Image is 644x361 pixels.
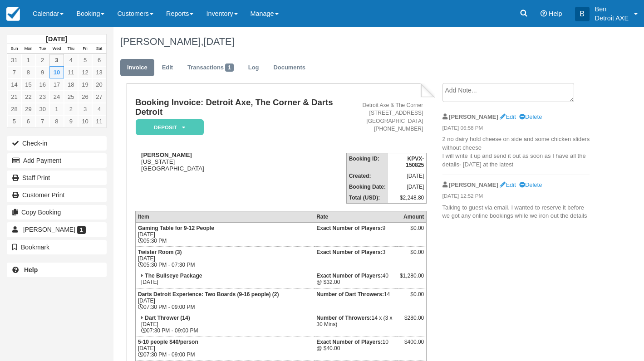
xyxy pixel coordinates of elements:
em: [DATE] 12:52 PM [442,192,590,202]
a: 7 [7,66,21,78]
p: 2 no dairy hold cheese on side and some chicken sliders without cheese I will write it up and sen... [442,135,590,169]
a: 17 [49,78,64,91]
th: Rate [314,211,398,222]
div: $0.00 [400,291,424,305]
a: Help [7,263,107,277]
th: Thu [64,44,78,54]
strong: Gaming Table for 9-12 People [138,225,214,231]
strong: KPVX-150825 [406,156,424,168]
b: Help [24,266,38,273]
th: Wed [49,44,64,54]
th: Fri [78,44,92,54]
button: Check-in [7,136,107,151]
td: [DATE] [135,270,314,289]
a: 28 [7,103,21,115]
a: Delete [519,181,542,188]
a: 13 [92,66,106,78]
p: Detroit AXE [595,14,629,23]
th: Amount [398,211,427,222]
th: Mon [21,44,35,54]
td: 10 @ $40.00 [314,336,398,360]
a: 30 [35,103,49,115]
strong: [PERSON_NAME] [449,113,498,120]
div: $1,280.00 [400,273,424,286]
div: $400.00 [400,339,424,352]
h1: [PERSON_NAME], [120,36,590,47]
td: 3 [314,246,398,270]
button: Bookmark [7,240,107,254]
a: 29 [21,103,35,115]
td: 14 [314,288,398,312]
a: 31 [7,54,21,66]
button: Add Payment [7,153,107,168]
strong: Exact Number of Players [316,225,382,231]
th: Sat [92,44,106,54]
a: 7 [35,115,49,127]
strong: Number of Dart Throwers [316,291,384,298]
strong: Exact Number of Players [316,273,382,279]
a: 8 [21,66,35,78]
a: 9 [64,115,78,127]
th: Booking Date: [346,181,388,192]
strong: Twister Room (3) [138,249,182,255]
a: 24 [49,91,64,103]
div: [US_STATE] [GEOGRAPHIC_DATA] [135,151,346,172]
span: 1 [225,63,234,72]
a: 5 [7,115,21,127]
a: Edit [155,59,180,77]
th: Item [135,211,314,222]
a: [PERSON_NAME] 1 [7,222,107,237]
em: Deposit [136,119,204,135]
span: Help [549,10,562,17]
th: Total (USD): [346,192,388,204]
a: 6 [21,115,35,127]
a: 12 [78,66,92,78]
strong: The Bullseye Package [145,273,202,279]
address: Detroit Axe & The Corner [STREET_ADDRESS] [GEOGRAPHIC_DATA] [PHONE_NUMBER] [350,102,423,133]
a: 11 [92,115,106,127]
div: $0.00 [400,249,424,263]
span: [DATE] [203,36,234,47]
a: 3 [49,54,64,66]
a: Staff Print [7,171,107,185]
a: 19 [78,78,92,91]
td: [DATE] 05:30 PM [135,222,314,246]
a: 20 [92,78,106,91]
strong: Dart Thrower (14) [145,315,190,321]
p: Talking to guest via email. I wanted to reserve it before we got any online bookings while we iro... [442,204,590,220]
div: $280.00 [400,315,424,328]
span: [PERSON_NAME] [23,226,75,233]
a: 26 [78,91,92,103]
a: 27 [92,91,106,103]
td: 9 [314,222,398,246]
strong: [PERSON_NAME] [141,151,192,158]
td: [DATE] 07:30 PM - 09:00 PM [135,336,314,360]
a: Log [241,59,266,77]
a: 11 [64,66,78,78]
a: 10 [78,115,92,127]
th: Booking ID: [346,153,388,171]
a: 4 [64,54,78,66]
a: 25 [64,91,78,103]
a: 6 [92,54,106,66]
a: 2 [35,54,49,66]
img: checkfront-main-nav-mini-logo.png [6,7,20,21]
a: 1 [21,54,35,66]
strong: [PERSON_NAME] [449,181,498,188]
a: 3 [78,103,92,115]
td: [DATE] 07:30 PM - 09:00 PM [135,288,314,312]
a: Customer Print [7,188,107,202]
a: 2 [64,103,78,115]
td: 14 x (3 x 30 Mins) [314,312,398,337]
a: 8 [49,115,64,127]
span: 1 [77,226,86,234]
a: 22 [21,91,35,103]
a: 21 [7,91,21,103]
td: [DATE] [388,181,427,192]
a: 15 [21,78,35,91]
strong: Exact Number of Players [316,249,382,255]
td: [DATE] 07:30 PM - 09:00 PM [135,312,314,337]
em: [DATE] 06:58 PM [442,124,590,134]
a: Edit [500,181,516,188]
td: 40 @ $32.00 [314,270,398,289]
